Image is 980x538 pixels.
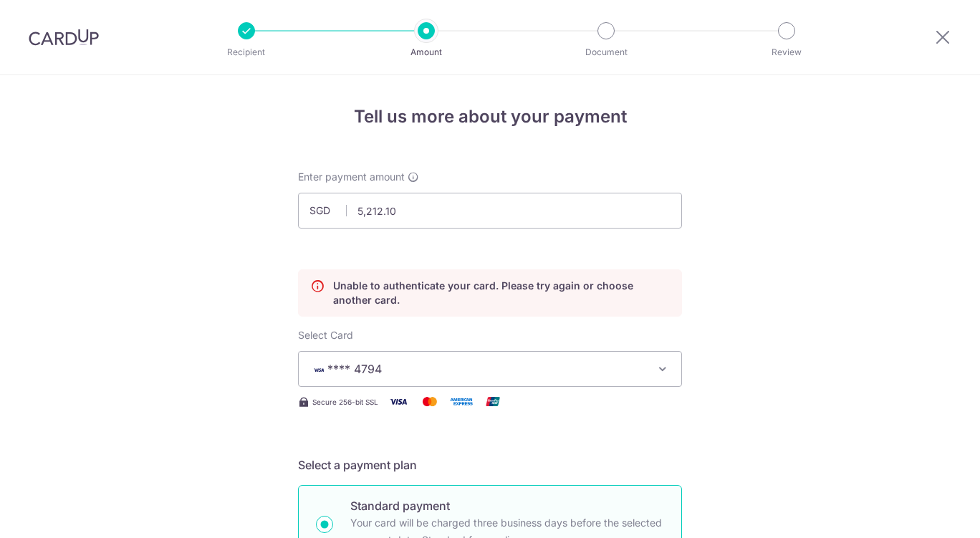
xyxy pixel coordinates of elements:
img: CardUp [29,29,99,46]
img: Visa [384,393,413,410]
span: SGD [309,203,347,218]
p: Review [734,45,840,59]
p: Standard payment [350,497,664,514]
p: Document [553,45,659,59]
input: 0.00 [298,193,682,229]
img: VISA [310,365,327,375]
h4: Tell us more about your payment [298,104,682,130]
span: Secure 256-bit SSL [312,396,378,408]
p: Recipient [193,45,299,59]
p: Unable to authenticate your card. Please try again or choose another card. [333,279,670,307]
img: American Express [447,393,476,410]
iframe: Opens a widget where you can find more information [888,495,966,531]
img: Union Pay [479,393,507,410]
h5: Select a payment plan [298,456,682,474]
img: Mastercard [415,393,444,410]
span: Enter payment amount [298,170,405,184]
span: translation missing: en.payables.payment_networks.credit_card.summary.labels.select_card [298,329,353,341]
p: Amount [373,45,479,59]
